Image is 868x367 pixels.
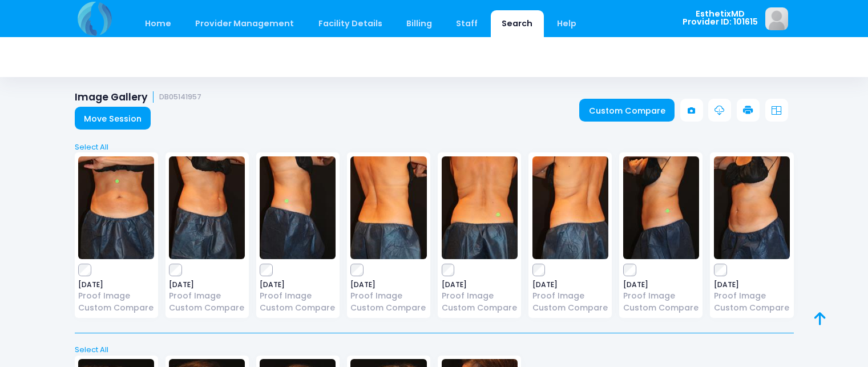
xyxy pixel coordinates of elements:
a: Custom Compare [579,99,675,122]
span: [DATE] [260,281,336,288]
a: Custom Compare [350,302,426,314]
a: Proof Image [442,290,518,302]
a: Custom Compare [78,302,154,314]
img: image [623,156,699,259]
span: [DATE] [532,281,608,288]
a: Home [134,10,183,37]
small: DB05141957 [159,93,201,102]
a: Proof Image [78,290,154,302]
img: image [350,156,426,259]
a: Facility Details [307,10,393,37]
a: Custom Compare [623,302,699,314]
a: Proof Image [169,290,245,302]
span: [DATE] [442,281,518,288]
span: [DATE] [350,281,426,288]
a: Billing [395,10,443,37]
a: Select All [71,344,797,356]
a: Proof Image [532,290,608,302]
a: Custom Compare [169,302,245,314]
a: Search [491,10,544,37]
img: image [260,156,336,259]
a: Staff [445,10,489,37]
a: Custom Compare [532,302,608,314]
a: Custom Compare [714,302,790,314]
a: Provider Management [184,10,305,37]
img: image [714,156,790,259]
a: Move Session [75,107,151,130]
span: [DATE] [169,281,245,288]
a: Proof Image [623,290,699,302]
img: image [442,156,518,259]
a: Custom Compare [260,302,336,314]
a: Proof Image [350,290,426,302]
a: Select All [71,142,797,153]
a: Help [546,10,587,37]
img: image [532,156,608,259]
a: Proof Image [714,290,790,302]
a: Custom Compare [442,302,518,314]
h1: Image Gallery [75,91,202,103]
span: EsthetixMD Provider ID: 101615 [683,10,758,26]
img: image [78,156,154,259]
span: [DATE] [714,281,790,288]
span: [DATE] [623,281,699,288]
img: image [169,156,245,259]
a: Proof Image [260,290,336,302]
span: [DATE] [78,281,154,288]
img: image [765,7,788,30]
